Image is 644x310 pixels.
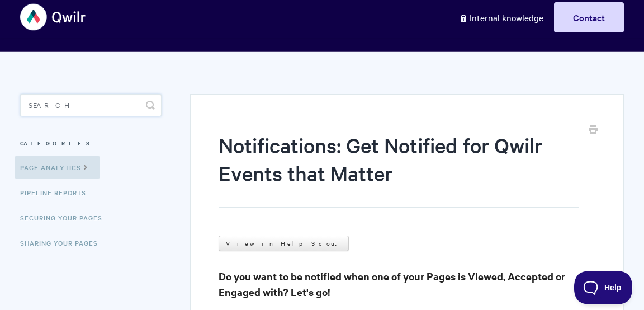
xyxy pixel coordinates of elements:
[574,271,633,304] iframe: Toggle Customer Support
[589,124,598,137] a: Print this Article
[219,131,579,208] h1: Notifications: Get Notified for Qwilr Events that Matter
[554,2,624,32] a: Contact
[20,94,162,116] input: Search
[219,236,349,251] a: View in Help Scout
[15,156,100,179] a: Page Analytics
[20,133,162,153] h3: Categories
[20,181,94,204] a: Pipeline reports
[20,206,111,229] a: Securing Your Pages
[219,269,595,300] h3: Do you want to be notified when one of your Pages is Viewed, Accepted or Engaged with? Let's go!
[20,232,106,254] a: Sharing Your Pages
[451,2,552,32] a: Internal knowledge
